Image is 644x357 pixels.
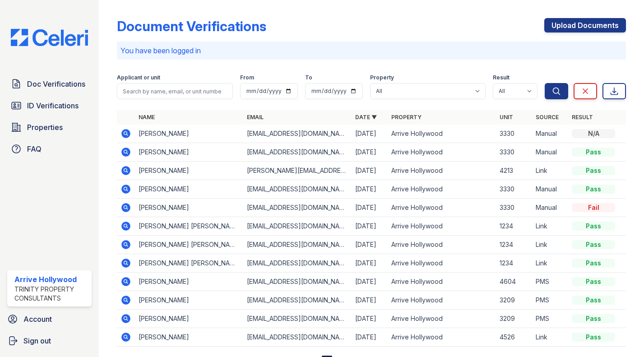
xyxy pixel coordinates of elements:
[135,143,243,162] td: [PERSON_NAME]
[135,273,243,291] td: [PERSON_NAME]
[7,97,92,115] a: ID Verifications
[243,143,352,162] td: [EMAIL_ADDRESS][DOMAIN_NAME]
[4,29,95,46] img: CE_Logo_Blue-a8612792a0a2168367f1c8372b55b34899dd931a85d93a1a3d3e32e68fde9ad4.png
[496,254,532,273] td: 1234
[135,254,243,273] td: [PERSON_NAME] [PERSON_NAME]
[243,217,352,236] td: [EMAIL_ADDRESS][DOMAIN_NAME]
[572,314,615,323] div: Pass
[572,114,593,121] a: Result
[496,328,532,347] td: 4526
[14,285,88,303] div: Trinity Property Consultants
[496,125,532,143] td: 3330
[305,74,312,81] label: To
[117,74,160,81] label: Applicant or unit
[532,162,568,180] td: Link
[352,217,388,236] td: [DATE]
[388,180,496,199] td: Arrive Hollywood
[572,203,615,212] div: Fail
[496,143,532,162] td: 3330
[135,199,243,217] td: [PERSON_NAME]
[240,74,254,81] label: From
[23,314,52,325] span: Account
[352,180,388,199] td: [DATE]
[14,274,88,285] div: Arrive Hollywood
[352,125,388,143] td: [DATE]
[7,75,92,93] a: Doc Verifications
[135,328,243,347] td: [PERSON_NAME]
[572,129,615,138] div: N/A
[572,277,615,286] div: Pass
[532,125,568,143] td: Manual
[388,328,496,347] td: Arrive Hollywood
[532,143,568,162] td: Manual
[243,291,352,310] td: [EMAIL_ADDRESS][DOMAIN_NAME]
[243,310,352,328] td: [EMAIL_ADDRESS][DOMAIN_NAME]
[496,217,532,236] td: 1234
[496,310,532,328] td: 3209
[388,162,496,180] td: Arrive Hollywood
[7,118,92,136] a: Properties
[117,83,233,99] input: Search by name, email, or unit number
[352,199,388,217] td: [DATE]
[120,45,622,56] p: You have been logged in
[4,332,95,350] a: Sign out
[496,273,532,291] td: 4604
[27,100,79,111] span: ID Verifications
[27,122,63,133] span: Properties
[532,328,568,347] td: Link
[7,140,92,158] a: FAQ
[572,240,615,249] div: Pass
[500,114,513,121] a: Unit
[27,79,85,89] span: Doc Verifications
[4,310,95,328] a: Account
[135,310,243,328] td: [PERSON_NAME]
[117,18,266,34] div: Document Verifications
[247,114,264,121] a: Email
[352,236,388,254] td: [DATE]
[243,199,352,217] td: [EMAIL_ADDRESS][DOMAIN_NAME]
[352,291,388,310] td: [DATE]
[572,148,615,157] div: Pass
[532,217,568,236] td: Link
[352,143,388,162] td: [DATE]
[352,273,388,291] td: [DATE]
[496,199,532,217] td: 3330
[391,114,422,121] a: Property
[243,236,352,254] td: [EMAIL_ADDRESS][DOMAIN_NAME]
[388,291,496,310] td: Arrive Hollywood
[493,74,510,81] label: Result
[532,273,568,291] td: PMS
[572,333,615,342] div: Pass
[135,236,243,254] td: [PERSON_NAME] [PERSON_NAME]
[532,291,568,310] td: PMS
[135,291,243,310] td: [PERSON_NAME]
[243,162,352,180] td: [PERSON_NAME][EMAIL_ADDRESS][PERSON_NAME][DOMAIN_NAME]
[536,114,559,121] a: Source
[135,217,243,236] td: [PERSON_NAME] [PERSON_NAME]
[572,185,615,194] div: Pass
[532,199,568,217] td: Manual
[532,254,568,273] td: Link
[544,18,626,32] a: Upload Documents
[352,254,388,273] td: [DATE]
[352,328,388,347] td: [DATE]
[388,217,496,236] td: Arrive Hollywood
[135,162,243,180] td: [PERSON_NAME]
[388,310,496,328] td: Arrive Hollywood
[496,291,532,310] td: 3209
[27,144,42,154] span: FAQ
[352,162,388,180] td: [DATE]
[572,259,615,268] div: Pass
[496,236,532,254] td: 1234
[572,166,615,175] div: Pass
[243,273,352,291] td: [EMAIL_ADDRESS][DOMAIN_NAME]
[532,180,568,199] td: Manual
[572,222,615,231] div: Pass
[388,125,496,143] td: Arrive Hollywood
[355,114,377,121] a: Date ▼
[572,296,615,305] div: Pass
[388,236,496,254] td: Arrive Hollywood
[243,125,352,143] td: [EMAIL_ADDRESS][DOMAIN_NAME]
[352,310,388,328] td: [DATE]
